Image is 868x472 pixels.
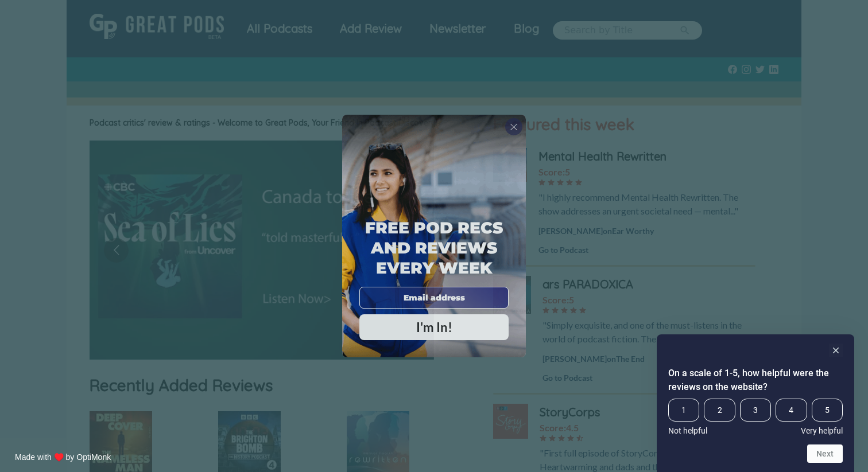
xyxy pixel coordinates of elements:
button: Hide survey [829,344,843,357]
span: Not helpful [668,426,707,435]
h2: On a scale of 1-5, how helpful were the reviews on the website? Select an option from 1 to 5, wit... [668,366,843,394]
span: 2 [704,399,735,422]
input: Email address [359,287,509,309]
a: Made with ♥️ by OptiMonk [15,453,111,462]
span: Free Pod Recs and Reviews every week [365,218,503,278]
span: I'm In! [416,319,452,335]
span: 4 [776,399,807,422]
span: Very helpful [801,426,843,435]
div: On a scale of 1-5, how helpful were the reviews on the website? Select an option from 1 to 5, wit... [668,399,843,435]
button: Next question [807,444,843,463]
span: X [510,121,518,132]
div: On a scale of 1-5, how helpful were the reviews on the website? Select an option from 1 to 5, wit... [668,344,843,463]
span: 5 [812,399,843,422]
span: 3 [740,399,771,422]
span: 1 [668,399,699,422]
